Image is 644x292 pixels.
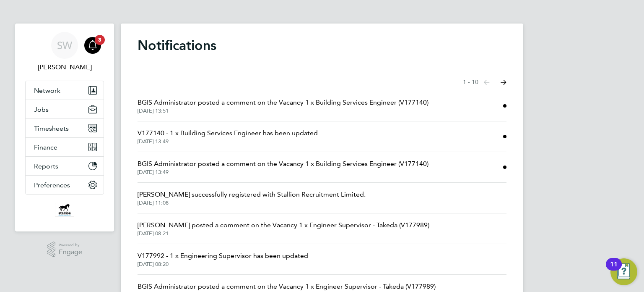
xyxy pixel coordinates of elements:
[138,251,308,261] span: V177992 - 1 x Engineering Supervisor has been updated
[26,157,104,175] button: Reports
[25,62,104,72] span: Steve West
[463,74,506,91] nav: Select page of notifications list
[138,189,366,206] a: [PERSON_NAME] successfully registered with Stallion Recruitment Limited.[DATE] 11:08
[138,108,428,114] span: [DATE] 13:51
[138,251,308,268] a: V177992 - 1 x Engineering Supervisor has been updated[DATE] 08:20
[138,261,308,268] span: [DATE] 08:20
[138,159,428,169] span: BGIS Administrator posted a comment on the Vacancy 1 x Building Services Engineer (V177140)
[25,203,104,216] a: Go to home page
[34,105,49,113] span: Jobs
[26,100,104,118] button: Jobs
[34,143,57,151] span: Finance
[95,35,105,45] span: 3
[138,128,318,138] span: V177140 - 1 x Building Services Engineer has been updated
[26,176,104,194] button: Preferences
[138,230,429,237] span: [DATE] 08:21
[59,249,82,256] span: Engage
[138,189,366,200] span: [PERSON_NAME] successfully registered with Stallion Recruitment Limited.
[55,203,74,216] img: stallionrecruitment-logo-retina.png
[138,138,318,145] span: [DATE] 13:49
[610,264,618,275] div: 11
[26,138,104,156] button: Finance
[59,242,82,249] span: Powered by
[26,81,104,100] button: Network
[610,258,637,285] button: Open Resource Center, 11 new notifications
[138,97,428,108] span: BGIS Administrator posted a comment on the Vacancy 1 x Building Services Engineer (V177140)
[138,169,428,176] span: [DATE] 13:49
[138,220,429,237] a: [PERSON_NAME] posted a comment on the Vacancy 1 x Engineer Supervisor - Takeda (V177989)[DATE] 08:21
[47,242,83,258] a: Powered byEngage
[34,181,70,189] span: Preferences
[84,32,101,59] a: 3
[463,78,478,87] span: 1 - 10
[57,40,72,51] span: SW
[138,281,436,292] span: BGIS Administrator posted a comment on the Vacancy 1 x Engineer Supervisor - Takeda (V177989)
[26,119,104,137] button: Timesheets
[138,128,318,145] a: V177140 - 1 x Building Services Engineer has been updated[DATE] 13:49
[138,97,428,114] a: BGIS Administrator posted a comment on the Vacancy 1 x Building Services Engineer (V177140)[DATE]...
[138,159,428,176] a: BGIS Administrator posted a comment on the Vacancy 1 x Building Services Engineer (V177140)[DATE]...
[25,32,104,72] a: SW[PERSON_NAME]
[138,37,506,54] h1: Notifications
[15,24,114,231] nav: Main navigation
[34,124,69,132] span: Timesheets
[34,162,58,170] span: Reports
[138,200,366,206] span: [DATE] 11:08
[34,87,60,95] span: Network
[138,220,429,230] span: [PERSON_NAME] posted a comment on the Vacancy 1 x Engineer Supervisor - Takeda (V177989)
